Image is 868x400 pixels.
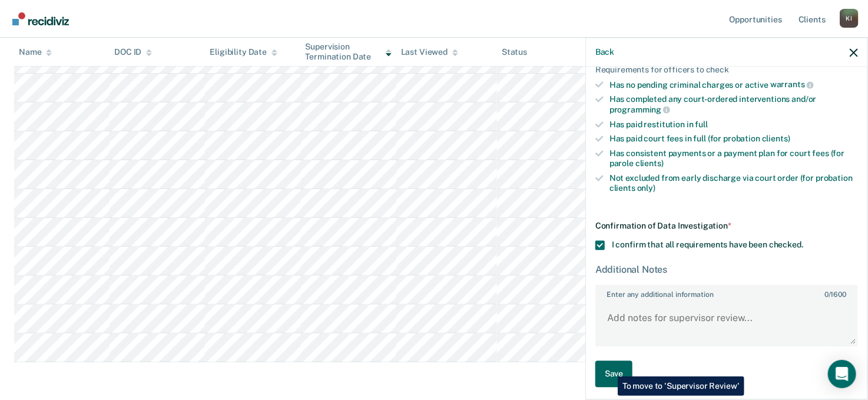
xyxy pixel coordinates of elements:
[824,291,846,299] span: / 1600
[609,105,670,114] span: programming
[595,265,858,276] div: Additional Notes
[770,80,814,90] span: warrants
[114,47,152,57] div: DOC ID
[828,360,856,388] div: Open Intercom Messenger
[306,42,392,62] div: Supervision Termination Date
[695,120,708,129] span: full
[609,134,858,144] div: Has paid court fees in full (for probation
[210,47,277,57] div: Eligibility Date
[12,12,69,25] img: Recidiviz
[824,291,829,299] span: 0
[612,240,803,250] span: I confirm that all requirements have been checked.
[597,286,857,299] label: Enter any additional information
[502,47,527,57] div: Status
[595,361,632,388] button: Save
[637,183,655,193] span: only)
[595,222,858,232] div: Confirmation of Data Investigation
[609,80,858,90] div: Has no pending criminal charges or active
[840,9,859,28] button: Profile dropdown button
[609,95,858,115] div: Has completed any court-ordered interventions and/or
[19,47,52,57] div: Name
[609,120,858,130] div: Has paid restitution in
[635,158,664,168] span: clients)
[840,9,859,28] div: K I
[595,47,614,57] button: Back
[401,47,458,57] div: Last Viewed
[609,149,858,169] div: Has consistent payments or a payment plan for court fees (for parole
[609,173,858,193] div: Not excluded from early discharge via court order (for probation clients
[762,134,790,144] span: clients)
[595,65,858,75] div: Requirements for officers to check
